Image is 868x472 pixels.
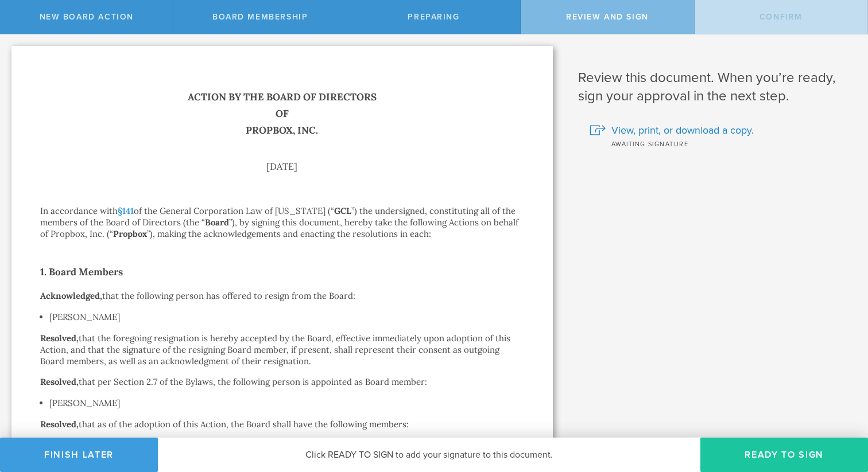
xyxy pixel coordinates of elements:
h2: 1. Board Members [40,263,524,281]
p: that as of the adoption of this Action, the Board shall have the following members: [40,419,524,430]
li: [PERSON_NAME] [49,311,524,323]
button: Ready to Sign [700,438,868,472]
strong: Resolved, [40,419,79,430]
span: View, print, or download a copy. [611,123,754,138]
strong: Resolved, [40,333,79,344]
strong: Acknowledged, [40,290,102,301]
p: that per Section 2.7 of the Bylaws, the following person is appointed as Board member: [40,376,524,388]
h1: Action by the Board of Directors of Propbox, Inc. [40,89,524,139]
strong: Resolved, [40,376,79,387]
h1: Review this document. When you’re ready, sign your approval in the next step. [578,69,851,106]
li: [PERSON_NAME] [49,397,524,409]
span: Click READY TO SIGN to add your signature to this document. [305,449,553,461]
span: Review and Sign [566,12,649,22]
iframe: Chat Widget [811,383,868,438]
strong: Propbox [113,228,147,239]
p: In accordance with of the General Corporation Law of [US_STATE] (“ ”) the undersigned, constituti... [40,205,524,240]
p: that the foregoing resignation is hereby accepted by the Board, effective immediately upon adopti... [40,333,524,367]
span: Board Membership [212,12,308,22]
div: Awaiting signature [590,138,851,149]
a: §141 [118,205,134,216]
div: [DATE] [40,162,524,171]
span: Confirm [759,12,803,22]
span: Preparing [408,12,459,22]
p: that the following person has offered to resign from the Board: [40,290,524,302]
strong: GCL [334,205,351,216]
strong: Board [205,217,229,228]
span: New Board Action [40,12,134,22]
